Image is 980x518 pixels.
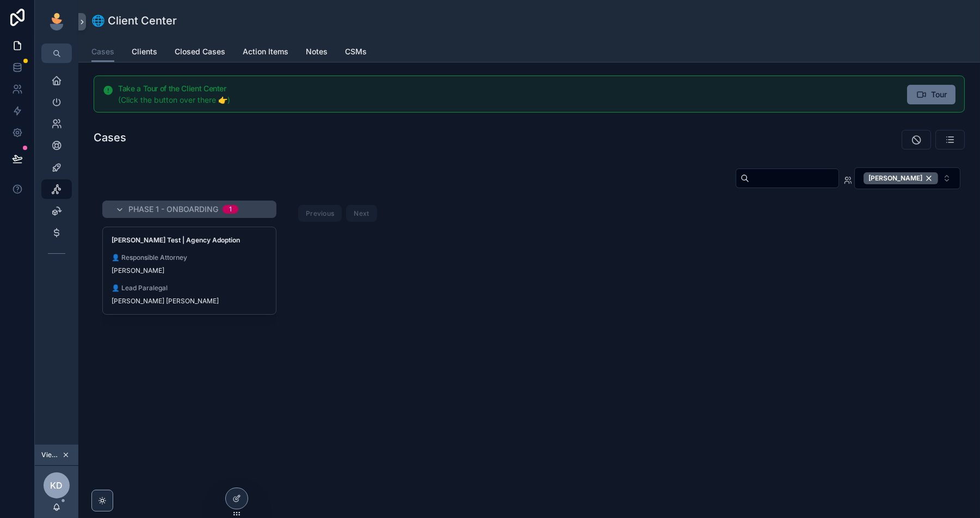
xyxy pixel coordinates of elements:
a: Closed Cases [175,42,225,64]
div: (Click the button over there 👉) [118,95,898,105]
button: Tour [907,85,956,104]
span: 👤 Responsible Attorney [112,253,267,262]
a: [PERSON_NAME] Test | Agency Adoption👤 Responsible Attorney[PERSON_NAME]👤 Lead Paralegal[PERSON_NA... [102,227,276,315]
a: Cases [91,42,114,63]
span: Clients [132,46,157,57]
div: 1 [229,205,232,214]
span: (Click the button over there 👉) [118,95,230,104]
span: Tour [931,89,947,100]
div: scrollable content [35,63,78,276]
span: 👤 Lead Paralegal [112,284,267,292]
button: Unselect 1045 [864,172,938,184]
h1: 🌐 Client Center [91,13,177,28]
span: [PERSON_NAME] [868,174,922,183]
a: Action Items [243,42,288,64]
button: Select Button [854,167,960,189]
span: Phase 1 - Onboarding [128,204,218,215]
strong: [PERSON_NAME] Test | Agency Adoption [112,236,240,244]
span: KD [51,479,63,492]
span: Action Items [243,46,288,57]
a: CSMs [345,42,367,64]
h5: Take a Tour of the Client Center [118,85,898,92]
h1: Cases [94,130,126,145]
span: CSMs [345,46,367,57]
span: Notes [306,46,328,57]
span: Closed Cases [175,46,225,57]
a: Clients [132,42,157,64]
span: [PERSON_NAME] [PERSON_NAME] [112,297,219,305]
a: Notes [306,42,328,64]
img: App logo [48,13,65,30]
span: Cases [91,46,114,57]
span: Viewing as [PERSON_NAME] [41,451,60,459]
span: [PERSON_NAME] [112,266,164,275]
